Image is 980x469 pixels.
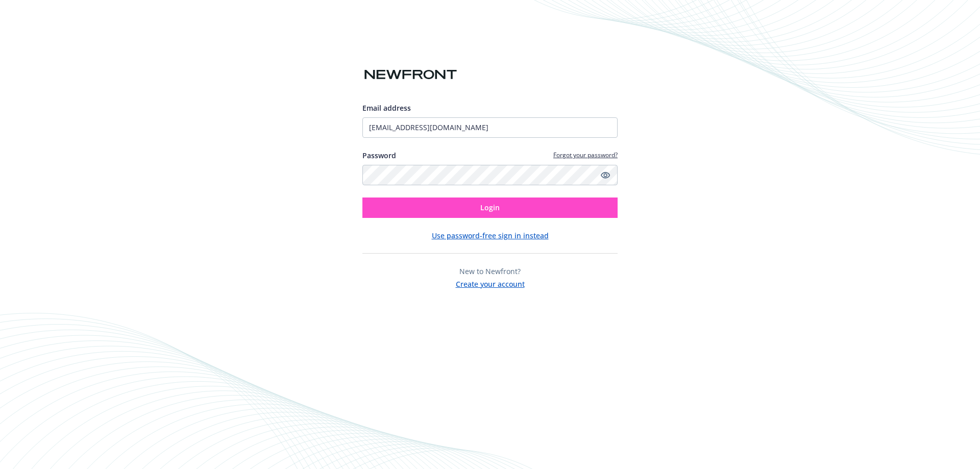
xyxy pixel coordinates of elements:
button: Create your account [456,277,525,289]
button: Login [362,198,618,218]
img: Newfront logo [362,66,459,84]
a: Show password [599,169,611,181]
input: Enter your password [362,165,618,185]
span: Email address [362,103,411,113]
span: New to Newfront? [459,266,521,276]
button: Use password-free sign in instead [432,230,549,241]
a: Forgot your password? [553,151,618,159]
label: Password [362,150,396,161]
input: Enter your email [362,117,618,138]
span: Login [480,203,500,212]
